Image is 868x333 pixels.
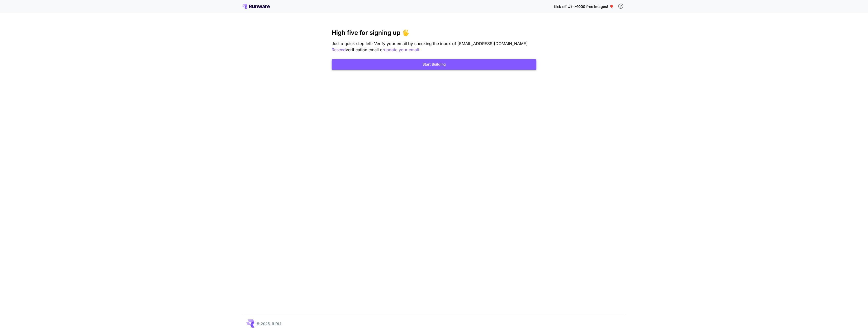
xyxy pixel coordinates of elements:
span: verification email or [346,47,384,52]
p: © 2025, [URL] [256,321,281,326]
button: In order to qualify for free credit, you need to sign up with a business email address and click ... [616,1,626,11]
button: update your email. [384,47,420,53]
span: ~1000 free images! 🎈 [574,4,614,9]
h3: High five for signing up 🖐️ [332,29,536,36]
span: Kick off with [554,4,574,9]
button: Start Building [332,59,536,70]
button: Resend [332,47,346,53]
span: Just a quick step left: Verify your email by checking the inbox of [EMAIL_ADDRESS][DOMAIN_NAME] [332,41,528,46]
